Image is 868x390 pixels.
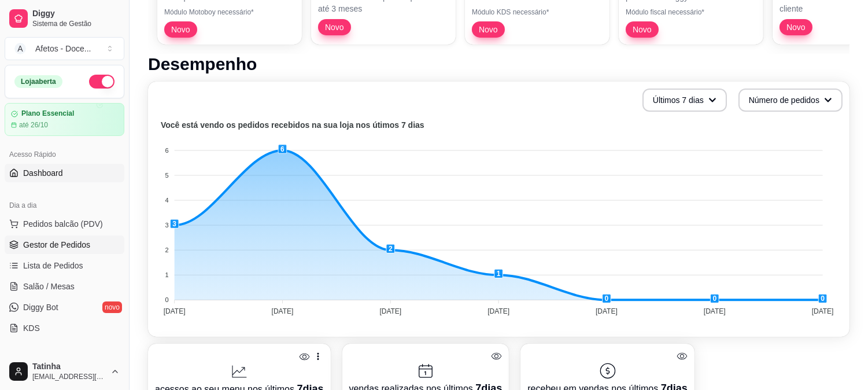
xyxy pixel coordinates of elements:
tspan: 1 [165,271,169,278]
tspan: 2 [165,246,169,253]
text: Você está vendo os pedidos recebidos na sua loja nos útimos 7 dias [161,121,424,130]
h1: Desempenho [148,54,849,75]
tspan: 5 [165,172,169,179]
span: Pedidos balcão (PDV) [23,218,103,230]
tspan: [DATE] [704,307,726,315]
tspan: [DATE] [164,307,186,315]
span: Diggy [32,9,120,19]
tspan: [DATE] [272,307,294,315]
button: Número de pedidos [738,89,843,112]
span: Tatinha [32,362,106,372]
a: Lista de Pedidos [5,256,124,275]
span: Salão / Mesas [23,281,75,292]
span: Novo [320,21,349,33]
span: KDS [23,322,40,334]
span: Novo [628,24,656,35]
button: Select a team [5,37,124,60]
button: Tatinha[EMAIL_ADDRESS][DOMAIN_NAME] [5,358,124,385]
tspan: 6 [165,147,169,154]
span: Novo [167,24,195,35]
tspan: [DATE] [379,307,401,315]
tspan: 0 [165,296,169,303]
button: Pedidos balcão (PDV) [5,215,124,233]
tspan: 3 [165,222,169,229]
tspan: [DATE] [812,307,834,315]
div: Acesso Rápido [5,145,124,164]
div: Loja aberta [14,75,62,88]
div: Catálogo [5,351,124,370]
button: Alterar Status [89,75,114,89]
tspan: 4 [165,197,169,204]
p: Módulo fiscal necessário* [626,8,756,17]
a: Salão / Mesas [5,277,124,296]
span: Novo [474,24,503,35]
article: Plano Essencial [21,109,74,118]
span: Gestor de Pedidos [23,239,90,251]
span: Novo [782,21,810,33]
tspan: [DATE] [487,307,509,315]
a: DiggySistema de Gestão [5,5,124,32]
span: A [14,43,26,54]
span: Diggy Bot [23,301,58,313]
p: Módulo Motoboy necessário* [164,8,295,17]
a: Plano Essencialaté 26/10 [5,103,124,136]
a: Diggy Botnovo [5,298,124,317]
article: até 26/10 [19,120,48,130]
span: Lista de Pedidos [23,260,83,271]
span: [EMAIL_ADDRESS][DOMAIN_NAME] [32,372,106,381]
button: Últimos 7 dias [642,89,727,112]
div: Afetos - Doce ... [35,43,91,54]
div: Dia a dia [5,196,124,215]
a: Dashboard [5,164,124,182]
a: KDS [5,319,124,337]
span: Sistema de Gestão [32,19,120,28]
a: Gestor de Pedidos [5,236,124,254]
p: Módulo KDS necessário* [472,8,603,17]
tspan: [DATE] [596,307,618,315]
span: Dashboard [23,167,63,179]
